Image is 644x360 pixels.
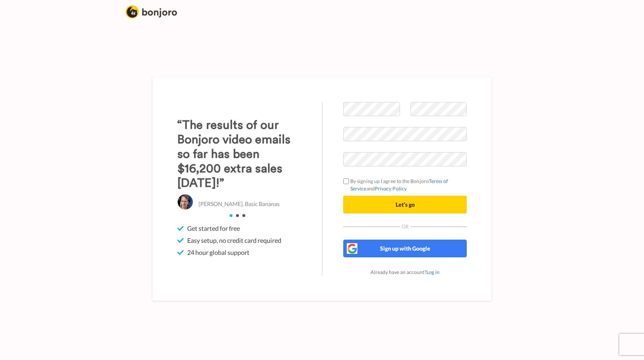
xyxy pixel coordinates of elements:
[350,178,448,192] a: Terms of Service
[343,177,467,192] label: By signing up I agree to the Bonjoro and
[426,269,439,275] a: Log in
[187,248,249,257] span: 24 hour global support
[343,178,349,184] input: By signing up I agree to the BonjoroTerms of ServiceandPrivacy Policy
[375,185,407,192] a: Privacy Policy
[199,200,280,208] p: [PERSON_NAME], Basic Bananas
[370,269,439,275] span: Already have an account?
[396,201,415,208] span: Let's go
[400,224,410,229] span: Or
[380,245,430,252] span: Sign up with Google
[343,240,467,257] button: Sign up with Google
[177,194,193,210] img: Christo Hall, Basic Bananas
[126,5,177,18] img: logo_full.png
[187,224,240,233] span: Get started for free
[343,196,467,213] button: Let's go
[387,105,396,113] keeper-lock: Open Keeper Popup
[177,118,301,190] h3: “The results of our Bonjoro video emails so far has been $16,200 extra sales [DATE]!”
[187,236,281,245] span: Easy setup, no credit card required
